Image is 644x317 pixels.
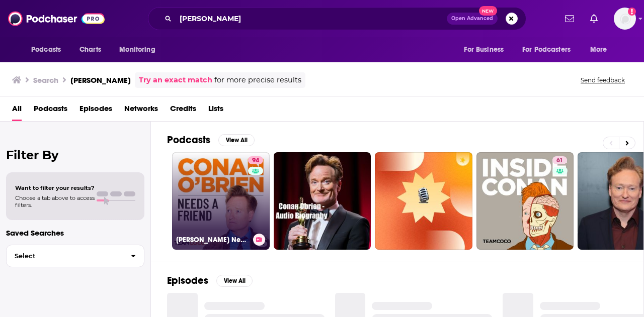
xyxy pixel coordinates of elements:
h3: [PERSON_NAME] [70,75,131,85]
img: User Profile [614,8,636,30]
a: Credits [170,100,196,121]
img: Podchaser - Follow, Share and Rate Podcasts [8,9,105,28]
span: Logged in as SarahCBreivogel [614,8,636,30]
h3: Search [33,75,58,85]
div: Search podcasts, credits, & more... [148,7,526,30]
a: 61 [552,156,567,164]
h3: [PERSON_NAME] Needs A Friend [176,236,249,244]
span: For Podcasters [522,43,571,57]
a: EpisodesView All [167,274,253,287]
svg: Add a profile image [628,8,636,16]
a: 94[PERSON_NAME] Needs A Friend [172,152,270,250]
button: Show profile menu [614,8,636,30]
span: 94 [252,156,259,166]
a: Try an exact match [139,74,212,86]
h2: Filter By [6,148,144,162]
a: Lists [208,100,223,121]
span: Want to filter your results? [15,184,95,191]
span: More [590,43,607,57]
a: Show notifications dropdown [561,10,578,27]
a: PodcastsView All [167,134,255,146]
a: 61 [476,152,574,250]
span: Select [7,253,123,259]
button: View All [218,134,255,146]
h2: Podcasts [167,134,210,146]
button: open menu [457,40,516,59]
button: open menu [516,40,585,59]
a: 94 [248,156,263,164]
a: Podcasts [34,100,67,121]
span: New [479,6,497,16]
span: Podcasts [31,43,61,57]
span: Open Advanced [451,16,493,21]
button: Select [6,245,144,267]
button: Send feedback [578,76,628,84]
a: Show notifications dropdown [586,10,602,27]
h2: Episodes [167,274,208,287]
p: Saved Searches [6,228,144,238]
button: Open AdvancedNew [447,13,498,25]
span: Monitoring [119,43,155,57]
span: for more precise results [214,74,301,86]
input: Search podcasts, credits, & more... [176,11,447,27]
a: All [12,100,22,121]
span: Charts [79,43,101,57]
button: open menu [583,40,620,59]
button: open menu [112,40,168,59]
button: open menu [24,40,74,59]
a: Networks [124,100,158,121]
span: Choose a tab above to access filters. [15,194,95,208]
button: View All [216,275,253,287]
a: Charts [73,40,107,59]
a: Episodes [79,100,112,121]
span: 61 [556,156,563,166]
span: For Business [464,43,504,57]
